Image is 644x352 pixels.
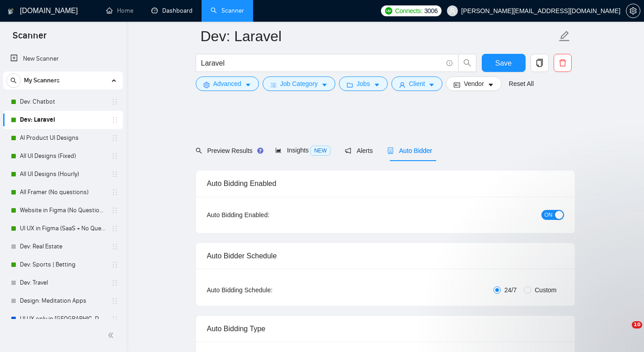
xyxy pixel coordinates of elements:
div: Auto Bidding Schedule: [207,285,326,295]
span: Job Category [280,79,318,89]
button: delete [554,54,572,72]
span: user [399,81,405,88]
a: Dev: Laravel [20,111,106,129]
span: Insights [275,147,330,154]
span: caret-down [488,81,494,88]
span: holder [111,243,118,250]
span: Scanner [5,29,54,48]
span: holder [111,207,118,214]
span: search [459,59,476,67]
a: Dev: Chatbot [20,93,106,111]
iframe: Intercom live chat [613,321,635,343]
img: logo [8,4,14,19]
span: folder [347,81,353,88]
span: search [7,77,20,84]
span: user [449,8,456,14]
span: caret-down [428,81,435,88]
span: delete [554,59,571,67]
span: Preview Results [196,147,261,154]
a: Website in Figma (No Questions) [20,201,106,219]
button: Save [482,54,526,72]
span: Connects: [395,6,422,16]
span: holder [111,225,118,232]
div: Auto Bidding Enabled: [207,210,326,220]
span: holder [111,297,118,304]
span: caret-down [245,81,251,88]
span: Advanced [213,79,241,89]
span: Auto Bidder [387,147,432,154]
span: holder [111,171,118,178]
span: edit [559,30,570,42]
span: holder [111,189,118,196]
a: searchScanner [211,7,244,14]
span: Client [409,79,425,89]
a: New Scanner [10,50,116,68]
a: Dev: Sports | Betting [20,256,106,274]
button: copy [531,54,549,72]
span: idcard [454,81,460,88]
span: caret-down [321,81,328,88]
a: Design: Meditation Apps [20,292,106,310]
a: Dev: Travel [20,274,106,292]
span: info-circle [447,60,452,66]
span: holder [111,279,118,286]
span: holder [111,134,118,142]
span: 3006 [424,6,438,16]
button: settingAdvancedcaret-down [196,76,259,91]
span: holder [111,116,118,124]
button: barsJob Categorycaret-down [263,76,335,91]
span: robot [387,147,394,154]
span: Save [495,57,512,69]
span: holder [111,315,118,323]
span: bars [270,81,277,88]
div: Auto Bidding Type [207,316,564,342]
span: caret-down [374,81,380,88]
a: All UI Designs (Hourly) [20,165,106,183]
button: userClientcaret-down [391,76,443,91]
a: AI Product UI Designs [20,129,106,147]
a: setting [626,7,640,14]
span: My Scanners [24,71,60,90]
span: search [196,147,202,154]
span: holder [111,152,118,160]
span: area-chart [275,147,282,153]
button: folderJobscaret-down [339,76,388,91]
div: Auto Bidder Schedule [207,243,564,269]
button: setting [626,4,640,18]
span: setting [203,81,210,88]
input: Search Freelance Jobs... [201,57,442,69]
button: search [6,73,21,88]
span: setting [626,7,640,14]
span: holder [111,261,118,268]
a: Dev: Real Estate [20,238,106,256]
div: Auto Bidding Enabled [207,171,564,196]
span: copy [531,59,548,67]
div: Tooltip anchor [256,147,264,155]
a: UI UX only in [GEOGRAPHIC_DATA] [20,310,106,328]
span: NEW [310,146,330,156]
span: notification [345,147,351,154]
input: Scanner name... [201,25,557,48]
span: ON [545,210,553,220]
span: Jobs [357,79,370,89]
a: Reset All [509,79,534,89]
a: All Framer (No questions) [20,183,106,201]
button: idcardVendorcaret-down [446,76,501,91]
span: Alerts [345,147,373,154]
a: dashboardDashboard [151,7,193,14]
span: holder [111,98,118,105]
a: homeHome [106,7,133,14]
a: UI UX in Figma (SaaS + No Questions) [20,219,106,238]
li: New Scanner [3,50,123,68]
img: upwork-logo.png [385,7,392,14]
button: search [458,54,476,72]
span: Vendor [464,79,484,89]
span: double-left [108,331,117,340]
span: 10 [632,321,642,328]
a: All UI Designs (Fixed) [20,147,106,165]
